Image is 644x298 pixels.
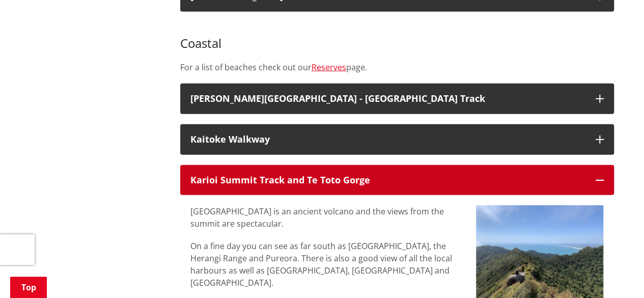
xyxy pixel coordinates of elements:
[190,134,585,145] div: Kaitoke Walkway
[190,240,461,289] p: On a fine day you can see as far south as [GEOGRAPHIC_DATA], the Herangi Range and Pureora. There...
[180,61,614,73] p: For a list of beaches check out our page.
[190,94,585,104] h3: [PERSON_NAME][GEOGRAPHIC_DATA] - [GEOGRAPHIC_DATA] Track
[597,255,634,292] iframe: Messenger Launcher
[180,124,614,155] button: Kaitoke Walkway
[180,165,614,196] button: Karioi Summit Track and Te Toto Gorge
[190,175,585,185] h3: Karioi Summit Track and Te Toto Gorge
[312,62,346,73] a: Reserves
[180,22,614,51] h3: Coastal
[180,84,614,114] button: [PERSON_NAME][GEOGRAPHIC_DATA] - [GEOGRAPHIC_DATA] Track
[10,277,47,298] a: Top
[190,205,461,230] p: [GEOGRAPHIC_DATA] is an ancient volcano and the views from the summit are spectacular.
